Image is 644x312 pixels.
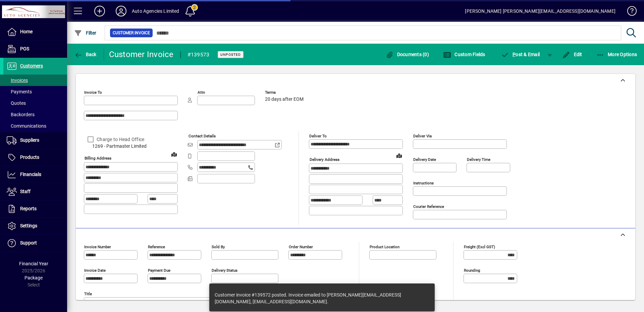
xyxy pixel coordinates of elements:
span: Invoices [7,78,28,83]
mat-label: Delivery status [212,268,237,273]
button: Add [89,5,110,17]
span: Custom Fields [443,52,485,57]
mat-label: Payment due [148,268,170,273]
span: Filter [74,30,97,36]
span: 1269 - Partmaster Limited [84,143,178,150]
span: Terms [265,90,305,95]
a: Reports [3,200,67,217]
span: Unposted [220,52,241,57]
a: Products [3,149,67,166]
mat-label: Title [84,292,92,296]
span: Edit [562,52,582,57]
mat-label: Rounding [464,268,480,273]
span: Quotes [7,100,26,106]
button: Post & Email [498,48,543,60]
button: Edit [560,48,584,60]
mat-label: Product location [370,244,399,249]
mat-label: Attn [198,90,205,95]
span: Documents (0) [385,52,429,57]
a: Communications [3,120,67,132]
mat-label: Sold by [212,244,225,249]
button: Custom Fields [441,48,487,60]
div: Customer Invoice [109,49,174,60]
span: Support [20,240,37,246]
span: Payments [7,89,32,94]
a: Suppliers [3,132,67,149]
span: Back [74,52,97,57]
mat-label: Delivery date [413,157,436,162]
span: POS [20,46,29,51]
span: Suppliers [20,137,39,143]
span: Staff [20,189,31,194]
a: Financials [3,166,67,183]
span: Financials [20,172,41,177]
mat-label: Courier Reference [413,204,444,209]
mat-label: Deliver To [309,134,327,138]
mat-label: Delivery time [467,157,490,162]
mat-label: Invoice date [84,268,106,273]
span: Backorders [7,112,35,117]
app-page-header-button: Back [67,48,104,60]
button: Profile [110,5,132,17]
span: Products [20,154,39,160]
a: Quotes [3,97,67,109]
mat-label: Invoice To [84,90,102,95]
mat-label: Order number [289,244,313,249]
mat-label: Freight (excl GST) [464,244,495,249]
div: Customer invoice #139572 posted. Invoice emailed to [PERSON_NAME][EMAIL_ADDRESS][DOMAIN_NAME], [E... [215,292,423,305]
a: Home [3,24,67,40]
span: ost & Email [501,52,540,57]
button: More Options [595,48,639,60]
span: P [513,52,516,57]
mat-label: Instructions [413,181,434,185]
a: Settings [3,218,67,234]
a: Staff [3,183,67,200]
mat-label: Invoice number [84,244,111,249]
a: Backorders [3,109,67,120]
span: Settings [20,223,37,228]
div: [PERSON_NAME] [PERSON_NAME][EMAIL_ADDRESS][DOMAIN_NAME] [465,6,615,16]
span: Home [20,29,33,34]
mat-label: Reference [148,244,165,249]
button: Documents (0) [384,48,431,60]
a: View on map [394,150,405,161]
a: Payments [3,86,67,97]
a: Knowledge Base [622,1,636,23]
div: Auto Agencies Limited [132,6,179,16]
span: Customer Invoice [113,30,150,36]
span: 20 days after EOM [265,97,304,102]
span: Reports [20,206,37,211]
a: Support [3,235,67,252]
button: Back [72,48,98,60]
button: Filter [72,27,98,39]
a: POS [3,41,67,57]
div: #139573 [187,49,210,60]
span: Communications [7,123,46,129]
span: More Options [596,52,637,57]
mat-label: Deliver via [413,134,432,138]
a: Invoices [3,75,67,86]
a: View on map [169,149,179,160]
span: Customers [20,63,43,69]
span: Financial Year [19,261,48,266]
span: Package [24,275,43,280]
